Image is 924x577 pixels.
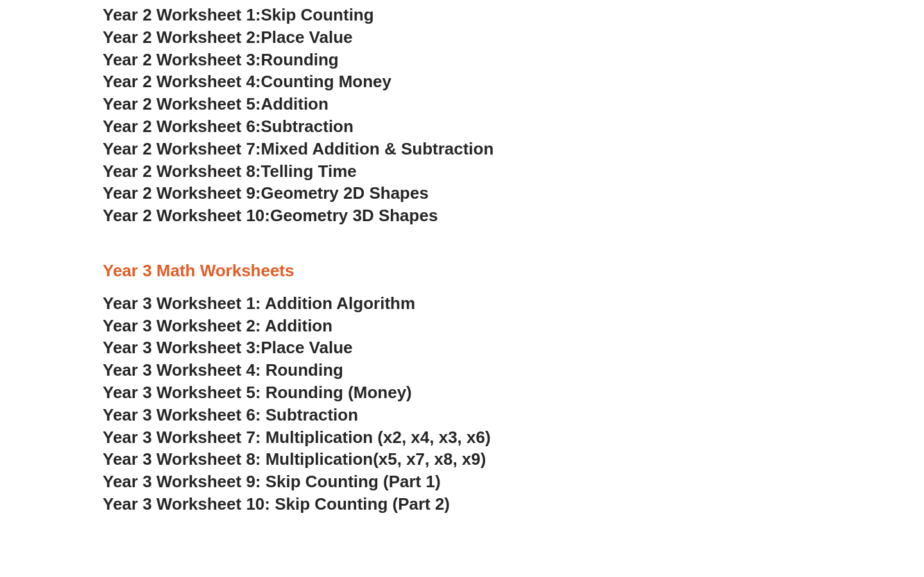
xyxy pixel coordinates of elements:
[103,338,261,357] span: Year 3 Worksheet 3:
[373,449,486,469] span: (x5, x7, x8, x9)
[103,50,261,69] span: Year 2 Worksheet 3:
[103,472,441,491] a: Year 3 Worksheet 9: Skip Counting (Part 1)
[261,72,392,91] span: Counting Money
[103,494,450,514] a: Year 3 Worksheet 10: Skip Counting (Part 2)
[103,162,357,181] a: Year 2 Worksheet 8:Telling Time
[103,383,412,402] a: Year 3 Worksheet 5: Rounding (Money)
[103,139,261,158] span: Year 2 Worksheet 7:
[103,449,486,469] a: Year 3 Worksheet 8: Multiplication(x5, x7, x8, x9)
[261,117,354,136] span: Subtraction
[261,162,357,181] span: Telling Time
[103,72,391,91] a: Year 2 Worksheet 4:Counting Money
[103,28,353,47] a: Year 2 Worksheet 2:Place Value
[103,162,261,181] span: Year 2 Worksheet 8:
[103,183,429,203] a: Year 2 Worksheet 9:Geometry 2D Shapes
[103,428,491,447] a: Year 3 Worksheet 7: Multiplication (x2, x4, x3, x6)
[704,432,924,577] iframe: Chat Widget
[261,139,494,158] span: Mixed Addition & Subtraction
[103,28,261,47] span: Year 2 Worksheet 2:
[103,206,270,225] span: Year 2 Worksheet 10:
[103,5,261,24] span: Year 2 Worksheet 1:
[103,50,339,69] a: Year 2 Worksheet 3:Rounding
[261,50,339,69] span: Rounding
[261,5,374,24] span: Skip Counting
[103,94,261,113] span: Year 2 Worksheet 5:
[103,206,438,225] a: Year 2 Worksheet 10:Geometry 3D Shapes
[103,260,821,282] h3: Year 3 Math Worksheets
[103,338,353,357] a: Year 3 Worksheet 3:Place Value
[261,94,329,113] span: Addition
[103,449,373,469] span: Year 3 Worksheet 8: Multiplication
[261,183,429,203] span: Geometry 2D Shapes
[103,360,343,380] a: Year 3 Worksheet 4: Rounding
[261,338,353,357] span: Place Value
[103,405,358,424] a: Year 3 Worksheet 6: Subtraction
[103,294,415,313] a: Year 3 Worksheet 1: Addition Algorithm
[103,117,261,136] span: Year 2 Worksheet 6:
[261,28,353,47] span: Place Value
[103,316,332,335] a: Year 3 Worksheet 2: Addition
[103,183,261,203] span: Year 2 Worksheet 9:
[103,117,354,136] a: Year 2 Worksheet 6:Subtraction
[103,5,374,24] a: Year 2 Worksheet 1:Skip Counting
[103,72,261,91] span: Year 2 Worksheet 4:
[103,94,329,113] a: Year 2 Worksheet 5:Addition
[103,139,493,158] a: Year 2 Worksheet 7:Mixed Addition & Subtraction
[270,206,438,225] span: Geometry 3D Shapes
